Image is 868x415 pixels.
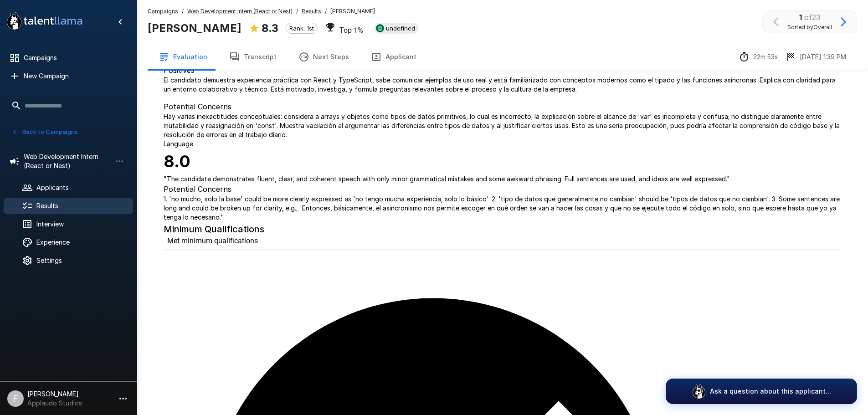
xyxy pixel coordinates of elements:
p: Hay varias inexactitudes conceptuales: considera a arrays y objetos como tipos de datos primitivo... [164,112,842,139]
p: Ask a question about this applicant... [710,387,831,396]
h6: Minimum Qualifications [164,222,842,236]
b: [PERSON_NAME] [148,21,241,35]
img: logo_glasses@2x.png [692,384,706,399]
button: Transcript [218,44,288,70]
p: 1. 'no mucho, solo la base' could be more clearly expressed as 'no tengo mucha experiencia, solo ... [164,195,842,222]
b: 1 [799,13,802,22]
span: undefined [382,25,419,32]
p: 22m 53s [753,52,778,61]
p: Positives [164,65,842,76]
span: [PERSON_NAME] [330,7,375,16]
h6: 8.0 [164,149,842,175]
img: smartrecruiters_logo.jpeg [376,24,384,32]
u: Campaigns [148,8,178,15]
span: Sorted by Overall [787,23,832,32]
span: / [182,7,184,16]
p: [DATE] 1:39 PM [800,52,846,61]
p: Potential Concerns [164,184,842,195]
p: " The candidate demonstrates fluent, clear, and coherent speech with only minor grammatical mista... [164,174,842,184]
p: El candidato demuestra experiencia práctica con React y TypeScript, sabe comunicar ejemplos de us... [164,76,842,94]
button: Evaluation [148,44,218,70]
button: Applicant [360,44,427,70]
button: Ask a question about this applicant... [666,379,857,404]
span: / [296,7,298,16]
span: Top 1% [336,26,367,35]
button: Next Steps [288,44,360,70]
u: Web Development Intern (React or Nest) [187,8,293,15]
p: Language [164,139,842,149]
div: The time between starting and completing the interview [739,51,778,62]
div: The date and time when the interview was completed [785,51,846,62]
span: / [325,7,327,16]
span: Rank: 1st [286,25,317,32]
span: of 23 [804,13,820,22]
div: View profile in SmartRecruiters [374,23,419,34]
u: Results [302,8,321,15]
span: Met minimum qualifications [164,236,262,245]
b: 8.3 [262,21,278,35]
p: Potential Concerns [164,101,842,112]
